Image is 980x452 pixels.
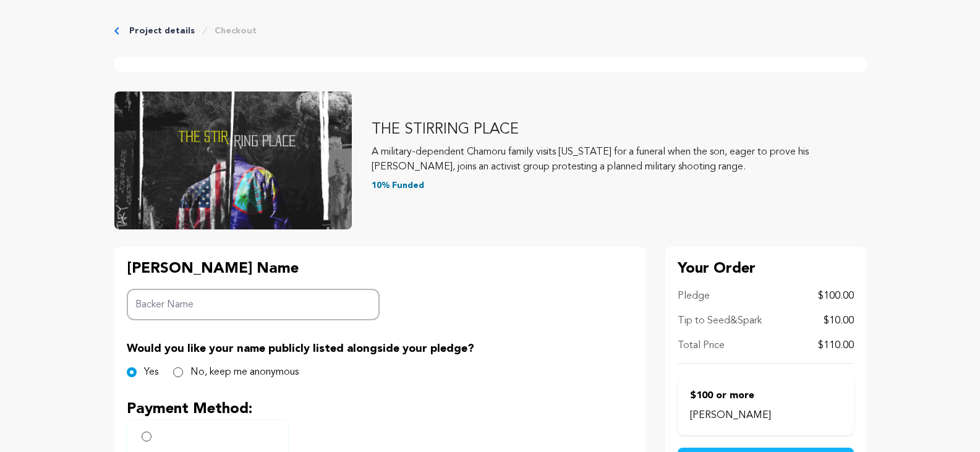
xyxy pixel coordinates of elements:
p: 10% Funded [372,179,866,192]
p: [PERSON_NAME] [690,408,842,423]
p: Your Order [678,259,854,279]
p: THE STIRRING PLACE [372,120,866,140]
p: Tip to Seed&Spark [678,313,762,328]
p: Total Price [678,338,725,353]
label: No, keep me anonymous [190,365,299,380]
a: Project details [129,25,195,37]
p: Would you like your name publicly listed alongside your pledge? [127,340,633,357]
p: [PERSON_NAME] Name [127,259,380,279]
p: $110.00 [818,338,854,353]
p: A military-dependent Chamoru family visits [US_STATE] for a funeral when the son, eager to prove ... [372,145,866,174]
a: Checkout [215,25,257,37]
input: Backer Name [127,289,380,320]
p: $100.00 [818,289,854,304]
p: $100 or more [690,388,842,403]
label: Yes [144,365,158,380]
img: THE STIRRING PLACE image [114,92,352,229]
p: Pledge [678,289,710,304]
div: Breadcrumb [114,25,866,37]
p: $10.00 [824,313,854,328]
p: Payment Method: [127,399,633,419]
